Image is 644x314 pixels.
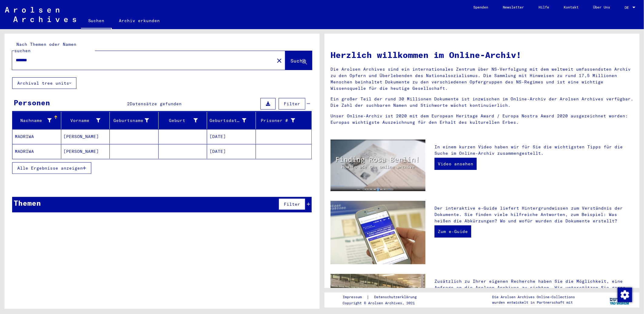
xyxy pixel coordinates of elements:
[330,66,633,92] p: Die Arolsen Archives sind ein internationales Zentrum über NS-Verfolgung mit dem weltweit umfasse...
[61,112,110,129] mat-header-cell: Vorname
[12,162,91,174] button: Alle Ergebnisse anzeigen
[609,292,631,307] img: yv_logo.png
[290,58,306,64] span: Suche
[276,57,283,64] mat-icon: close
[434,158,477,170] a: Video ansehen
[12,112,61,129] mat-header-cell: Nachname
[64,116,110,125] div: Vorname
[330,96,633,109] p: Ein großer Teil der rund 30 Millionen Dokumente ist inzwischen im Online-Archiv der Arolsen Archi...
[258,116,304,125] div: Prisoner #
[207,112,256,129] mat-header-cell: Geburtsdatum
[61,129,110,144] mat-cell: [PERSON_NAME]
[15,117,52,124] div: Nachname
[284,101,300,106] span: Filter
[434,144,633,157] p: In einem kurzen Video haben wir für Sie die wichtigsten Tipps für die Suche im Online-Archiv zusa...
[130,101,182,106] span: Datensätze gefunden
[625,5,631,10] span: DE
[273,54,285,66] button: Clear
[14,42,76,53] mat-label: Nach Themen oder Namen suchen
[112,13,167,28] a: Archiv erkunden
[12,129,61,144] mat-cell: MADRIWA
[617,287,632,302] div: Zustimmung ändern
[15,116,61,125] div: Nachname
[207,144,256,159] mat-cell: [DATE]
[12,144,61,159] mat-cell: MADRIWA
[112,116,158,125] div: Geburtsname
[284,201,300,207] span: Filter
[256,112,312,129] mat-header-cell: Prisoner #
[161,116,207,125] div: Geburt‏
[5,7,76,22] img: Arolsen_neg.svg
[81,13,112,29] a: Suchen
[618,288,632,302] img: Zustimmung ändern
[14,198,41,208] div: Themen
[492,294,575,300] p: Die Arolsen Archives Online-Collections
[434,225,471,238] a: Zum e-Guide
[370,294,424,300] a: Datenschutzerklärung
[343,300,424,306] p: Copyright © Arolsen Archives, 2021
[14,97,50,108] div: Personen
[112,117,149,124] div: Geburtsname
[110,112,159,129] mat-header-cell: Geburtsname
[343,294,424,300] div: |
[64,117,101,124] div: Vorname
[492,300,575,305] p: wurden entwickelt in Partnerschaft mit
[330,113,633,126] p: Unser Online-Archiv ist 2020 mit dem European Heritage Award / Europa Nostra Award 2020 ausgezeic...
[17,165,83,171] span: Alle Ergebnisse anzeigen
[207,129,256,144] mat-cell: [DATE]
[159,112,207,129] mat-header-cell: Geburt‏
[330,140,425,191] img: video.jpg
[127,101,130,106] span: 2
[12,77,76,89] button: Archival tree units
[279,98,305,110] button: Filter
[434,205,633,224] p: Der interaktive e-Guide liefert Hintergrundwissen zum Verständnis der Dokumente. Sie finden viele...
[161,117,198,124] div: Geburt‏
[279,198,305,210] button: Filter
[434,278,633,304] p: Zusätzlich zu Ihrer eigenen Recherche haben Sie die Möglichkeit, eine Anfrage an die Arolsen Arch...
[258,117,295,124] div: Prisoner #
[210,116,256,125] div: Geburtsdatum
[210,117,247,124] div: Geburtsdatum
[343,294,367,300] a: Impressum
[61,144,110,159] mat-cell: [PERSON_NAME]
[330,201,425,264] img: eguide.jpg
[285,51,312,70] button: Suche
[330,49,633,61] h1: Herzlich willkommen im Online-Archiv!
